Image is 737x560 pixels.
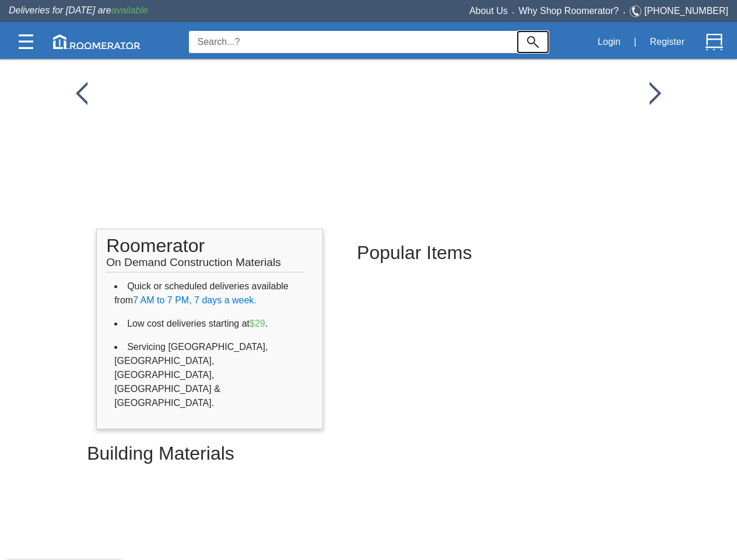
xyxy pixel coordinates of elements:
[106,250,281,268] span: On Demand Construction Materials
[250,318,265,328] span: $29
[87,434,650,473] h2: Building Materials
[189,31,517,53] input: Search...?
[114,312,305,335] li: Low cost deliveries starting at .
[114,275,305,312] li: Quick or scheduled deliveries available from
[469,6,508,16] a: About Us
[114,335,305,415] li: Servicing [GEOGRAPHIC_DATA], [GEOGRAPHIC_DATA], [GEOGRAPHIC_DATA], [GEOGRAPHIC_DATA] & [GEOGRAPHI...
[644,6,728,16] a: [PHONE_NUMBER]
[133,295,257,305] span: 7 AM to 7 PM, 7 days a week.
[527,36,539,48] img: Search_Icon.svg
[630,4,644,19] img: Telephone.svg
[627,29,643,55] div: |
[76,82,87,105] img: /app/images/Buttons/favicon.jpg
[106,229,304,272] h1: Roomerator
[357,233,607,272] h2: Popular Items
[591,30,627,54] button: Login
[508,10,519,15] span: •
[19,34,33,49] img: Categories.svg
[53,34,141,49] img: roomerator-logo.svg
[9,5,148,15] span: Deliveries for [DATE] are
[650,82,661,105] img: /app/images/Buttons/favicon.jpg
[519,6,619,16] a: Why Shop Roomerator?
[111,5,148,15] span: available
[706,33,723,51] img: Cart.svg
[643,30,691,54] button: Register
[619,10,630,15] span: •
